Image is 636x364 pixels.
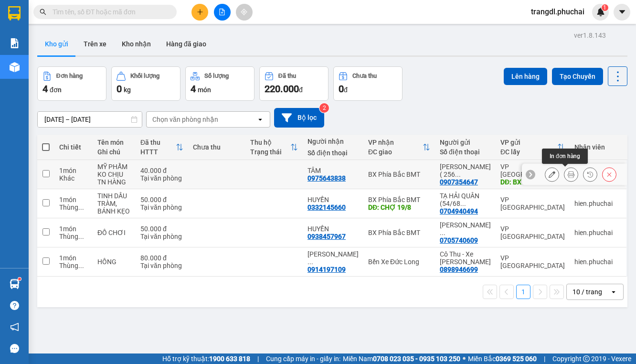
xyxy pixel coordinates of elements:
[265,83,299,95] span: 220.000
[18,278,21,280] sup: 1
[140,196,183,203] div: 50.000 đ
[440,178,478,186] div: 0907354647
[59,167,88,174] div: 1 món
[97,148,131,156] div: Ghi chú
[610,288,617,296] svg: open
[496,135,570,160] th: Toggle SortBy
[250,148,290,156] div: Trạng thái
[59,196,88,203] div: 1 món
[500,163,565,178] div: VP [GEOGRAPHIC_DATA]
[152,115,218,124] div: Chọn văn phòng nhận
[140,174,183,182] div: Tại văn phòng
[59,203,88,211] div: Thùng xốp
[219,9,225,15] span: file-add
[307,258,313,266] span: ...
[440,163,491,178] div: LÊ THỊ BÍCH HẠNH ( 256 TÔ HIẾN THÀNH )
[307,196,359,203] div: HUYỀN
[440,236,478,244] div: 0705740609
[130,73,159,79] div: Khối lượng
[10,301,19,310] span: question-circle
[583,355,590,362] span: copyright
[344,86,348,94] span: đ
[236,4,253,21] button: aim
[574,229,622,236] div: hien.phuchai
[307,149,359,157] div: Số điện thoại
[618,8,626,16] span: caret-down
[307,250,359,266] div: Lê Thị Kim Oanh (35 Tô Hoài)
[339,83,344,95] span: 0
[363,135,435,160] th: Toggle SortBy
[574,30,606,41] div: ver 1.8.143
[307,266,346,273] div: 0914197109
[496,355,537,363] strong: 0369 525 060
[76,32,114,55] button: Trên xe
[544,353,545,364] span: |
[209,355,250,363] strong: 1900 633 818
[111,66,180,101] button: Khối lượng0kg
[124,86,131,94] span: kg
[440,207,478,215] div: 0704940494
[266,353,340,364] span: Cung cấp máy in - giấy in:
[78,262,84,269] span: ...
[307,233,346,240] div: 0938457967
[343,353,460,364] span: Miền Nam
[59,174,88,182] div: Khác
[440,266,478,273] div: 0898946699
[542,149,588,164] div: In đơn hàng
[59,143,88,151] div: Chi tiết
[214,4,231,21] button: file-add
[59,233,88,240] div: Thùng vừa
[140,225,183,233] div: 50.000 đ
[500,196,565,211] div: VP [GEOGRAPHIC_DATA]
[333,66,403,101] button: Chưa thu0đ
[78,203,84,211] span: ...
[59,254,88,262] div: 1 món
[259,66,329,101] button: Đã thu220.000đ
[97,229,131,236] div: ĐỒ CHƠI
[574,143,622,151] div: Nhân viên
[500,148,557,156] div: ĐC lấy
[614,4,630,21] button: caret-down
[500,139,557,146] div: VP gửi
[245,135,303,160] th: Toggle SortBy
[440,139,491,146] div: Người gửi
[117,83,122,95] span: 0
[10,38,20,48] img: solution-icon
[140,167,183,174] div: 40.000 đ
[368,196,430,203] div: BX Phía Bắc BMT
[204,73,229,79] div: Số lượng
[440,192,491,207] div: TẠ HẢI QUÂN (54/68 NGUYÊN TỬ LỰC)
[198,86,211,94] span: món
[596,8,605,16] img: icon-new-feature
[185,66,254,101] button: Số lượng4món
[500,254,565,269] div: VP [GEOGRAPHIC_DATA]
[274,108,324,128] button: Bộ lọc
[545,167,559,182] div: Sửa đơn hàng
[140,233,183,240] div: Tại văn phòng
[500,178,565,186] div: DĐ: BX
[440,229,445,236] span: ...
[307,174,346,182] div: 0975643838
[307,138,359,145] div: Người nhận
[10,344,19,353] span: message
[59,225,88,233] div: 1 món
[504,68,547,85] button: Lên hàng
[191,83,196,95] span: 4
[53,7,165,17] input: Tìm tên, số ĐT hoặc mã đơn
[440,221,491,236] div: HOÀNG THANH TÙNG (NGUYÊN TỬ LỰC)
[440,148,491,156] div: Số điện thoại
[516,285,530,299] button: 1
[97,163,131,171] div: MỸ PHẨM
[42,83,48,95] span: 4
[307,167,359,174] div: TÂM
[257,353,259,364] span: |
[574,200,622,207] div: hien.phuchai
[523,6,592,18] span: trangdl.phuchai
[140,203,183,211] div: Tại văn phòng
[574,258,622,266] div: hien.phuchai
[603,4,606,11] span: 1
[114,32,159,55] button: Kho nhận
[455,171,461,178] span: ...
[373,355,460,363] strong: 0708 023 035 - 0935 103 250
[97,192,131,215] div: TINH DẦU TRÀM, BÁNH KẸO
